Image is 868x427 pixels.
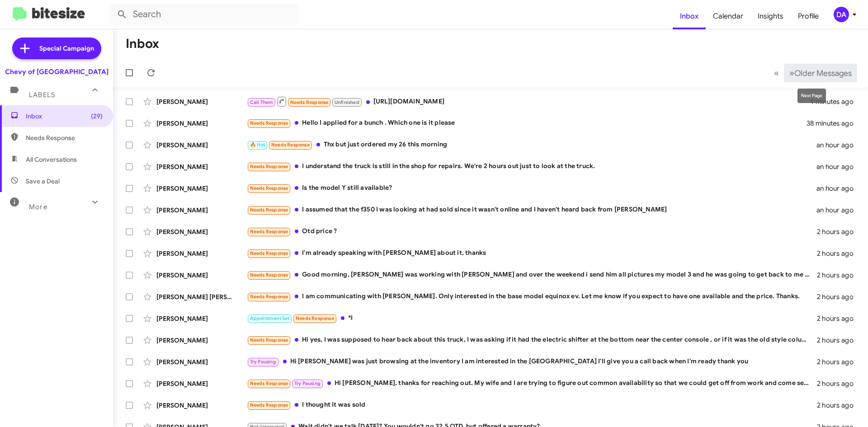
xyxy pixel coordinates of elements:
[12,38,101,59] a: Special Campaign
[247,378,817,389] div: Hi [PERSON_NAME], thanks for reaching out. My wife and I are trying to figure out common availabi...
[817,314,861,323] div: 2 hours ago
[250,99,274,105] span: Call Them
[247,335,817,345] div: Hi yes, I was supposed to hear back about this truck, I was asking if it had the electric shifter...
[29,91,55,99] span: Labels
[247,205,816,215] div: I assumed that the f350 I was looking at had sold since it wasn't online and I haven't heard back...
[296,315,334,321] span: Needs Response
[250,207,288,213] span: Needs Response
[250,142,265,148] span: 🔥 Hot
[794,68,852,78] span: Older Messages
[774,67,779,79] span: «
[156,271,247,280] div: [PERSON_NAME]
[706,3,750,29] a: Calendar
[789,67,794,79] span: »
[817,357,861,366] div: 2 hours ago
[156,206,247,215] div: [PERSON_NAME]
[39,44,94,53] span: Special Campaign
[271,142,310,148] span: Needs Response
[817,336,861,345] div: 2 hours ago
[335,99,359,105] span: Unfinished
[250,337,288,343] span: Needs Response
[156,227,247,236] div: [PERSON_NAME]
[247,270,817,280] div: Good morning, [PERSON_NAME] was working with [PERSON_NAME] and over the weekend i send him all pi...
[26,155,77,164] span: All Conversations
[156,249,247,258] div: [PERSON_NAME]
[817,292,861,301] div: 2 hours ago
[294,380,321,386] span: Try Pausing
[250,402,288,408] span: Needs Response
[797,89,826,103] div: Next Page
[250,315,290,321] span: Appointment Set
[769,64,857,82] nav: Page navigation example
[834,7,849,22] div: DA
[816,162,861,171] div: an hour ago
[156,141,247,150] div: [PERSON_NAME]
[816,184,861,193] div: an hour ago
[250,380,288,386] span: Needs Response
[247,226,817,237] div: Otd price ?
[247,96,810,107] div: [URL][DOMAIN_NAME]
[156,314,247,323] div: [PERSON_NAME]
[26,112,103,121] span: Inbox
[750,3,791,29] a: Insights
[784,64,857,82] button: Next
[791,3,826,29] a: Profile
[250,164,288,169] span: Needs Response
[156,336,247,345] div: [PERSON_NAME]
[807,119,861,128] div: 38 minutes ago
[817,379,861,388] div: 2 hours ago
[247,357,817,367] div: Hi [PERSON_NAME] was just browsing at the inventory I am interested in the [GEOGRAPHIC_DATA] I'll...
[817,401,861,410] div: 2 hours ago
[156,119,247,128] div: [PERSON_NAME]
[817,249,861,258] div: 2 hours ago
[250,229,288,235] span: Needs Response
[816,206,861,215] div: an hour ago
[250,120,288,126] span: Needs Response
[250,185,288,191] span: Needs Response
[817,227,861,236] div: 2 hours ago
[250,272,288,278] span: Needs Response
[26,133,103,142] span: Needs Response
[156,292,247,301] div: [PERSON_NAME] [PERSON_NAME]
[29,203,47,211] span: More
[816,141,861,150] div: an hour ago
[250,250,288,256] span: Needs Response
[247,248,817,258] div: I'm already speaking with [PERSON_NAME] about it, thanks
[5,67,108,76] div: Chevy of [GEOGRAPHIC_DATA]
[817,271,861,280] div: 2 hours ago
[156,184,247,193] div: [PERSON_NAME]
[826,7,858,22] button: DA
[247,291,817,302] div: I am communicating with [PERSON_NAME]. Only interested in the base model equinox ev. Let me know ...
[250,294,288,300] span: Needs Response
[91,112,103,121] span: (29)
[810,97,861,106] div: 4 minutes ago
[109,4,299,25] input: Search
[247,118,807,128] div: Hello I applied for a bunch . Which one is it please
[156,401,247,410] div: [PERSON_NAME]
[247,140,816,150] div: Thx but just ordered my 26 this morning
[126,37,159,51] h1: Inbox
[156,162,247,171] div: [PERSON_NAME]
[247,400,817,410] div: I thought it was sold
[247,161,816,172] div: I understand the truck is still in the shop for repairs. We're 2 hours out just to look at the tr...
[156,97,247,106] div: [PERSON_NAME]
[26,177,60,186] span: Save a Deal
[250,359,276,365] span: Try Pausing
[769,64,784,82] button: Previous
[247,183,816,193] div: Is the model Y still available?
[290,99,329,105] span: Needs Response
[156,379,247,388] div: [PERSON_NAME]
[156,357,247,366] div: [PERSON_NAME]
[673,3,706,29] a: Inbox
